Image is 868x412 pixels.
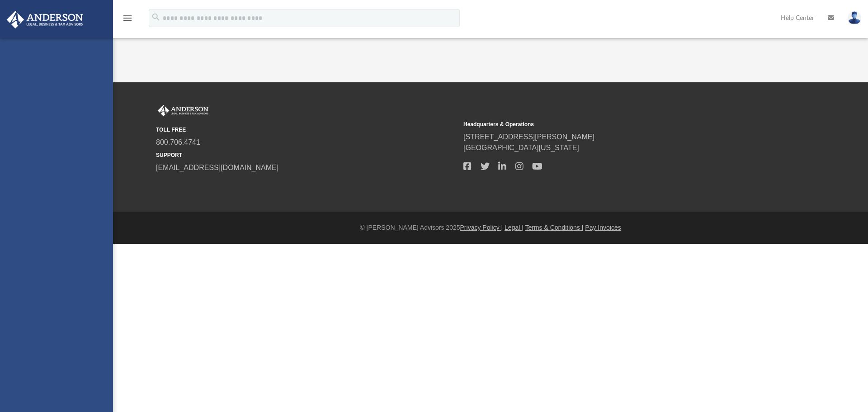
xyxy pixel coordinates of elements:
small: Headquarters & Operations [463,120,764,128]
a: Privacy Policy | [460,224,503,231]
a: Pay Invoices [585,224,621,231]
i: search [151,12,161,22]
a: [GEOGRAPHIC_DATA][US_STATE] [463,144,579,152]
img: User Pic [848,11,861,24]
a: 800.706.4741 [156,138,200,146]
a: Legal | [505,224,524,231]
div: © [PERSON_NAME] Advisors 2025 [113,223,868,232]
a: menu [122,17,133,24]
img: Anderson Advisors Platinum Portal [156,105,210,117]
small: SUPPORT [156,151,457,159]
a: [STREET_ADDRESS][PERSON_NAME] [463,133,594,141]
a: Terms & Conditions | [525,224,584,231]
a: [EMAIL_ADDRESS][DOMAIN_NAME] [156,164,278,171]
i: menu [122,13,133,24]
img: Anderson Advisors Platinum Portal [4,11,86,28]
small: TOLL FREE [156,126,457,134]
